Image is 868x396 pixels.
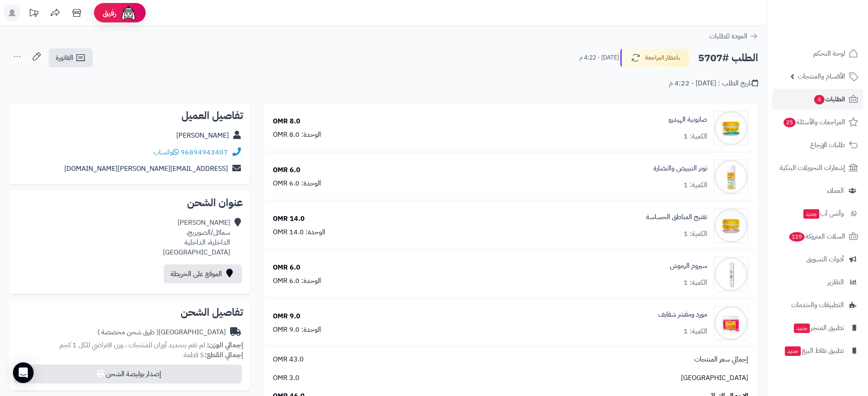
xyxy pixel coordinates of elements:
[23,4,44,24] a: تحديثات المنصة
[772,340,863,361] a: تطبيق نقاط البيعجديد
[806,253,844,265] span: أدوات التسويق
[153,147,179,157] a: واتساب
[273,276,321,286] div: الوحدة: 6.0 OMR
[698,49,758,67] h2: الطلب #5707
[714,257,748,292] img: 1739580443-cm52d9fdg0ng001kl7cklf4mi_NANO_LASH-01-90x90.jpg
[714,306,748,340] img: 1739580952-cm52m4lsj0nyx01klgj5d2zxk_lip_sleeping_mask-01-90x90.jpg
[273,325,321,335] div: الوحدة: 9.0 OMR
[273,214,305,224] div: 14.0 OMR
[791,299,844,311] span: التطبيقات والخدمات
[97,327,226,337] div: [GEOGRAPHIC_DATA]
[798,70,845,82] span: الأقسام والمنتجات
[204,350,243,360] strong: إجمالي القطع:
[709,31,747,41] span: العودة للطلبات
[827,185,844,197] span: العملاء
[772,157,863,178] a: إشعارات التحويلات البنكية
[772,272,863,292] a: التقارير
[273,355,304,365] span: 43.0 OMR
[772,249,863,270] a: أدوات التسويق
[273,130,321,140] div: الوحدة: 8.0 OMR
[579,53,619,62] small: [DATE] - 4:22 م
[97,327,159,337] span: ( طرق شحن مخصصة )
[810,139,845,151] span: طلبات الإرجاع
[694,355,748,365] span: إجمالي سعر المنتجات
[273,373,300,383] span: 3.0 OMR
[772,135,863,155] a: طلبات الإرجاع
[772,295,863,315] a: التطبيقات والخدمات
[793,322,844,334] span: تطبيق المتجر
[684,180,707,190] div: الكمية: 1
[780,162,845,174] span: إشعارات التحويلات البنكية
[684,132,707,141] div: الكمية: 1
[163,218,230,257] div: [PERSON_NAME] سمائل/الصويريج، الداخلية، الداخلية [GEOGRAPHIC_DATA]
[16,307,243,317] h2: تفاصيل الشحن
[658,310,707,320] a: مورد ومقشر شفايف
[785,346,801,356] span: جديد
[176,130,229,141] a: [PERSON_NAME]
[772,203,863,224] a: وآتس آبجديد
[814,95,824,104] span: 4
[56,53,73,63] span: الفاتورة
[653,163,707,173] a: تونر التبييض والنضارة
[16,198,243,208] h2: عنوان الشحن
[789,232,805,242] span: 119
[714,160,748,194] img: 1739577595-cm51khrme0n1z01klhcir4seo_WHITING_TONER-01-90x90.jpg
[103,8,116,18] span: رفيق
[709,31,758,41] a: العودة للطلبات
[273,165,300,175] div: 6.0 OMR
[784,345,844,357] span: تطبيق نقاط البيع
[681,373,748,383] span: [GEOGRAPHIC_DATA]
[714,208,748,243] img: 1739579683-cm5o7c0b300cw01n3dmkch4ky__D8_AA_D9_81_D8_AA_D9_8A_D8_AD__D8_A7_D9_84_D9_85_D9_86_D8_A...
[646,212,707,222] a: تفتيح المناطق الحساسة
[273,179,321,189] div: الوحدة: 6.0 OMR
[64,163,228,174] a: [EMAIL_ADDRESS][PERSON_NAME][DOMAIN_NAME]
[120,4,137,22] img: ai-face.png
[802,207,844,220] span: وآتس آب
[273,227,325,237] div: الوحدة: 14.0 OMR
[803,209,819,219] span: جديد
[620,49,689,67] button: بانتظار المراجعة
[669,79,758,88] div: تاريخ الطلب : [DATE] - 4:22 م
[273,263,300,273] div: 6.0 OMR
[16,110,243,121] h2: تفاصيل العميل
[772,180,863,201] a: العملاء
[49,48,93,67] a: الفاتورة
[684,229,707,239] div: الكمية: 1
[813,47,845,60] span: لوحة التحكم
[772,43,863,64] a: لوحة التحكم
[181,147,228,157] a: 96894943407
[684,278,707,288] div: الكمية: 1
[668,115,707,125] a: صابونية الهيدرو
[772,112,863,132] a: المراجعات والأسئلة25
[273,116,300,126] div: 8.0 OMR
[184,350,243,360] small: 5 قطعة
[207,340,243,350] strong: إجمالي الوزن:
[59,340,205,350] span: لم تقم بتحديد أوزان للمنتجات ، وزن افتراضي للكل 1 كجم
[783,116,845,128] span: المراجعات والأسئلة
[784,118,796,127] span: 25
[827,276,844,288] span: التقارير
[164,264,242,283] a: الموقع على الخريطة
[772,317,863,338] a: تطبيق المتجرجديد
[684,327,707,336] div: الكمية: 1
[794,324,810,333] span: جديد
[273,311,300,321] div: 9.0 OMR
[772,89,863,110] a: الطلبات4
[13,362,34,383] div: Open Intercom Messenger
[813,93,845,105] span: الطلبات
[788,230,845,242] span: السلات المتروكة
[772,226,863,247] a: السلات المتروكة119
[714,111,748,145] img: 1739577078-cm5o6oxsw00cn01n35fki020r_HUDRO_SOUP_w-90x90.png
[670,261,707,271] a: سيروم الرموش
[14,365,242,383] button: إصدار بوليصة الشحن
